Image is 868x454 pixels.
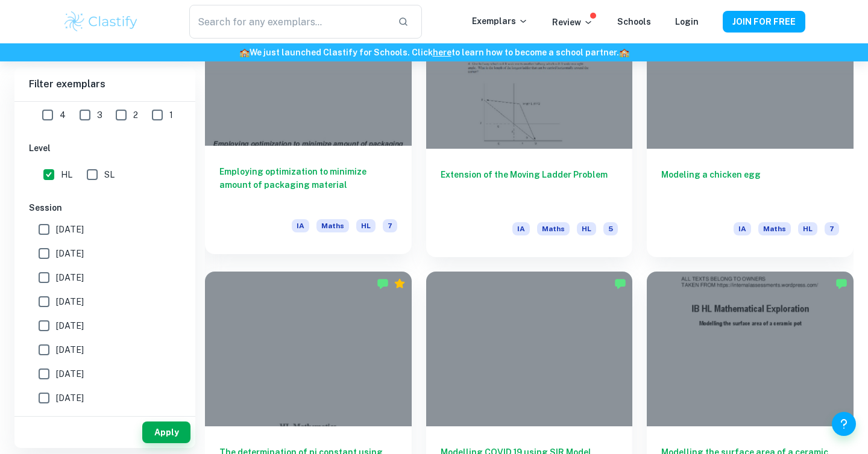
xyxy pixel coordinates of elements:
span: HL [356,219,376,232]
input: Search for any exemplars... [189,5,388,39]
h6: Filter exemplars [14,67,195,101]
span: IA [292,219,309,232]
span: SL [104,168,115,181]
h6: Employing optimization to minimize amount of packaging material [219,165,397,205]
span: Maths [758,222,791,235]
h6: Modeling a chicken egg [661,168,839,208]
span: 5 [603,222,618,235]
span: 4 [60,108,66,122]
span: IA [512,222,530,235]
span: [DATE] [56,391,84,405]
span: [DATE] [56,343,84,356]
span: 3 [97,108,102,122]
span: 🏫 [619,48,629,57]
span: [DATE] [56,295,84,308]
button: Apply [142,421,190,443]
a: Login [675,17,699,26]
span: [DATE] [56,223,84,236]
h6: We just launched Clastify for Schools. Click to learn how to become a school partner. [2,46,866,59]
img: Clastify logo [63,10,139,34]
img: Marked [835,278,848,290]
img: Marked [377,278,389,290]
button: Help and Feedback [832,412,856,436]
span: Maths [537,222,570,235]
a: Schools [617,17,651,26]
h6: Extension of the Moving Ladder Problem [441,168,618,208]
span: [DATE] [56,271,84,284]
span: [DATE] [56,319,84,332]
span: Maths [316,219,349,232]
span: 2 [133,108,138,122]
span: HL [577,222,596,235]
div: Premium [394,278,406,290]
span: [DATE] [56,247,84,260]
h6: Level [29,141,181,155]
h6: Session [29,201,181,214]
a: here [433,48,451,57]
span: 1 [169,108,173,122]
span: 🏫 [239,48,250,57]
button: JOIN FOR FREE [723,11,805,33]
span: HL [61,168,72,181]
span: 7 [383,219,397,232]
span: 7 [825,222,839,235]
span: HL [798,222,817,235]
p: Exemplars [472,14,528,28]
p: Review [552,16,593,29]
img: Marked [614,278,626,290]
span: [DATE] [56,367,84,381]
span: IA [734,222,751,235]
